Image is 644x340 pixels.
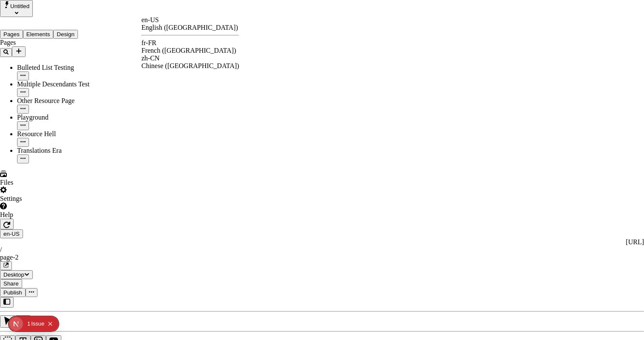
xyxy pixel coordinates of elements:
div: French ([GEOGRAPHIC_DATA]) [141,47,239,54]
div: en-US [141,16,239,24]
div: fr-FR [141,39,239,47]
div: zh-CN [141,54,239,62]
p: Cookie Test Route [3,7,124,14]
div: Chinese ([GEOGRAPHIC_DATA]) [141,62,239,70]
div: English ([GEOGRAPHIC_DATA]) [141,24,239,31]
div: Open locale picker [141,16,239,70]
